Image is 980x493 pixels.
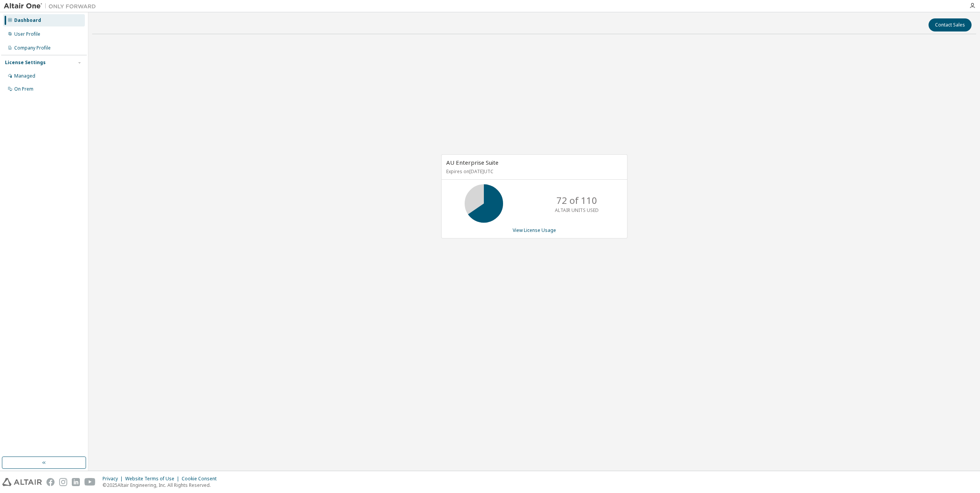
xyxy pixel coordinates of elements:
[513,227,556,233] a: View License Usage
[4,2,100,10] img: Altair One
[2,478,42,486] img: altair_logo.svg
[46,478,55,486] img: facebook.svg
[556,194,597,207] p: 72 of 110
[103,476,125,482] div: Privacy
[103,482,221,488] p: © 2025 Altair Engineering, Inc. All Rights Reserved.
[59,478,67,486] img: instagram.svg
[14,73,35,79] div: Managed
[929,18,972,31] button: Contact Sales
[182,476,221,482] div: Cookie Consent
[125,476,182,482] div: Website Terms of Use
[446,168,621,175] p: Expires on [DATE] UTC
[5,60,46,66] div: License Settings
[14,31,40,37] div: User Profile
[555,207,599,213] p: ALTAIR UNITS USED
[446,159,498,166] span: AU Enterprise Suite
[72,478,80,486] img: linkedin.svg
[84,478,96,486] img: youtube.svg
[14,17,41,23] div: Dashboard
[14,45,51,51] div: Company Profile
[14,86,33,92] div: On Prem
